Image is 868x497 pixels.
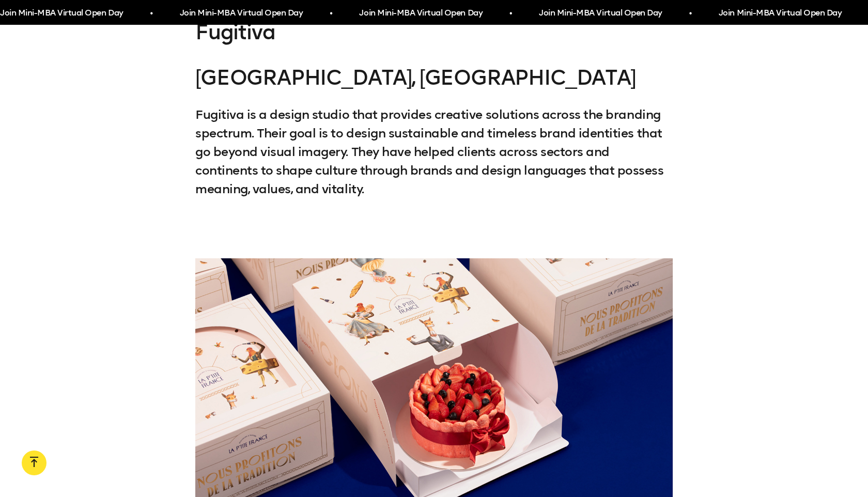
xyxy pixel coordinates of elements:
span: • [149,4,152,23]
span: • [329,4,332,23]
p: Fugitiva is a design studio that provides creative solutions across the branding spectrum. Their ... [195,105,673,198]
span: • [509,4,512,23]
span: • [688,4,691,23]
a: Fugitiva [195,21,673,43]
